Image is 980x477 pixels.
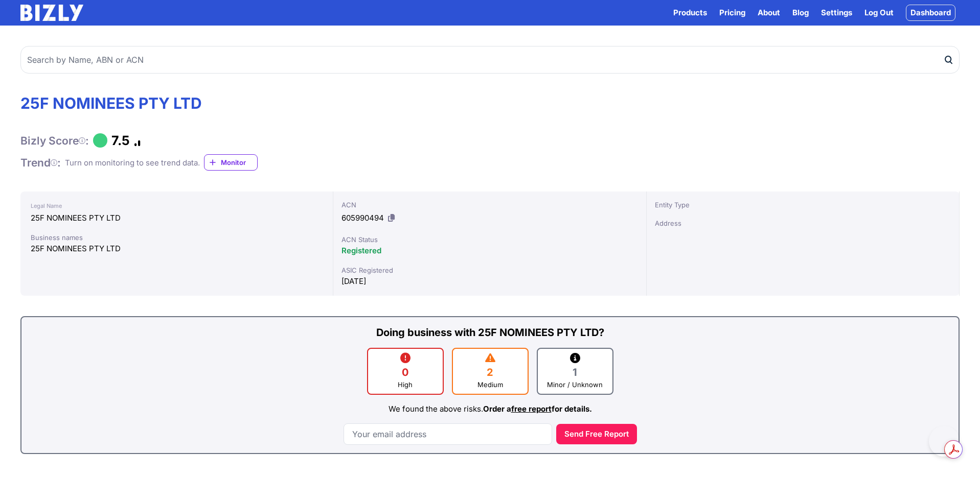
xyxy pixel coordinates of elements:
button: Send Free Report [556,424,637,444]
span: Monitor [221,157,257,168]
a: Log Out [864,7,894,19]
div: [DATE] [341,275,637,288]
input: Search by Name, ABN or ACN [20,46,960,74]
span: Order a for details. [483,404,592,414]
div: Minor / Unknown [542,379,608,390]
div: High [372,379,439,390]
div: ACN [341,200,637,210]
a: About [758,7,780,19]
input: Your email address [344,423,552,445]
span: 605990494 [341,213,384,223]
div: Entity Type [655,200,951,210]
h1: Bizly Score : [20,134,89,148]
div: Turn on monitoring to see trend data. [65,157,200,169]
div: Legal Name [31,200,323,212]
div: ACN Status [341,234,637,245]
span: Registered [341,246,381,255]
div: Address [655,218,951,228]
div: Business names [31,232,323,243]
div: 25F NOMINEES PTY LTD [31,243,323,255]
a: free report [511,404,552,414]
div: 2 [457,365,523,379]
h1: 7.5 [111,133,130,148]
div: ASIC Registered [341,265,637,275]
a: Pricing [719,7,745,19]
div: 1 [542,365,608,379]
iframe: Toggle Customer Support [929,426,960,457]
a: Blog [792,7,809,19]
div: We found the above risks. [32,403,948,415]
h1: Trend : [20,156,61,170]
a: Settings [821,7,852,19]
button: Products [673,7,707,19]
div: Medium [457,379,523,390]
div: Doing business with 25F NOMINEES PTY LTD? [32,325,948,340]
h1: 25F NOMINEES PTY LTD [20,94,960,112]
a: Monitor [204,154,258,171]
div: 0 [372,365,439,379]
a: Dashboard [906,5,955,21]
div: 25F NOMINEES PTY LTD [31,212,323,224]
